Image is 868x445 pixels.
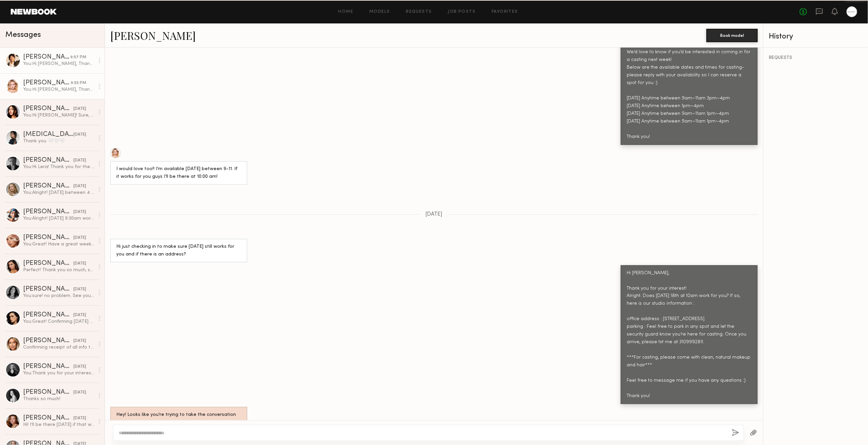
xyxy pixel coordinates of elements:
[70,54,86,61] div: 9:57 PM
[627,270,752,400] div: Hi [PERSON_NAME], Thank you for your interest! Alright. Does [DATE] 18th at 10am work for you? If...
[73,338,86,344] div: [DATE]
[448,10,476,14] a: Job Posts
[23,293,95,299] div: You: sure! no problem. See you later :)
[23,164,95,170] div: You: Hi Lera! Thank you for the response. Unfortunately, we’re only working [DATE] through [DATE]...
[23,157,73,164] div: [PERSON_NAME]
[23,138,95,144] div: Thank you 🤍🤍🤍
[23,61,95,67] div: You: Hi [PERSON_NAME], Thank you for your interest! Alright. [DATE] 10:30am and here is our studi...
[73,415,86,422] div: [DATE]
[73,364,86,370] div: [DATE]
[23,234,73,241] div: [PERSON_NAME]
[116,411,241,442] div: Hey! Looks like you’re trying to take the conversation off Newbook. Unless absolutely necessary, ...
[23,241,95,247] div: You: Great! Have a great weekend and see you next week :)
[23,209,73,215] div: [PERSON_NAME]
[23,415,73,422] div: [PERSON_NAME]
[23,318,95,325] div: You: Great! Confirming [DATE] 3:00pm and here is our studio information : office address : [STREE...
[23,215,95,222] div: You: Alright! [DATE] 9:30am works and here is our studio information : office address : [STREET_A...
[23,190,95,196] div: You: Alright! [DATE] between 4 - 4:30pm and here is our studio information : office address : [ST...
[369,10,390,14] a: Models
[23,370,95,376] div: You: Thank you for your interest! Just to confirm—your rate is $325 per hour or $2250 per day, co...
[23,112,95,119] div: You: Hi [PERSON_NAME]! Sure, [DATE] between 1-4pm works. Thanks!
[706,32,758,38] a: Book model
[73,235,86,241] div: [DATE]
[426,212,443,217] span: [DATE]
[23,80,71,86] div: [PERSON_NAME]
[73,389,86,396] div: [DATE]
[73,183,86,190] div: [DATE]
[23,396,95,402] div: Thanks so much!
[769,56,863,60] div: REQUESTS
[73,286,86,293] div: [DATE]
[406,10,432,14] a: Requests
[73,106,86,112] div: [DATE]
[73,312,86,318] div: [DATE]
[23,338,73,344] div: [PERSON_NAME]
[23,267,95,273] div: Perfect! Thank you so much, see you [DATE] :)
[23,105,73,112] div: [PERSON_NAME]
[23,422,95,428] div: Hi! I’ll be there [DATE] if that works still. Thank you!
[23,286,73,293] div: [PERSON_NAME]
[23,131,73,138] div: [MEDICAL_DATA][PERSON_NAME]
[338,10,354,14] a: Home
[23,363,73,370] div: [PERSON_NAME]
[23,260,73,267] div: [PERSON_NAME]
[73,209,86,215] div: [DATE]
[492,10,518,14] a: Favorites
[5,31,41,39] span: Messages
[769,33,863,41] div: History
[706,29,758,42] button: Book model
[23,86,95,93] div: You: Hi [PERSON_NAME], Thank you for your interest! Alright. Does [DATE] 18th at 10am work for yo...
[73,261,86,267] div: [DATE]
[23,389,73,396] div: [PERSON_NAME]
[116,165,241,181] div: I would love too!! I’m available [DATE] between 9-11. If it works for you guys I’ll be there at 1...
[23,183,73,190] div: [PERSON_NAME]
[71,80,86,86] div: 9:55 PM
[110,28,196,43] a: [PERSON_NAME]
[116,243,241,258] div: Hi just checking in to make sure [DATE] still works for you and if there is an address?
[23,54,70,61] div: [PERSON_NAME]
[23,312,73,318] div: [PERSON_NAME]
[23,344,95,351] div: Confirming receipt of all info thank you and look forward to meeting you next week!
[73,132,86,138] div: [DATE]
[73,157,86,164] div: [DATE]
